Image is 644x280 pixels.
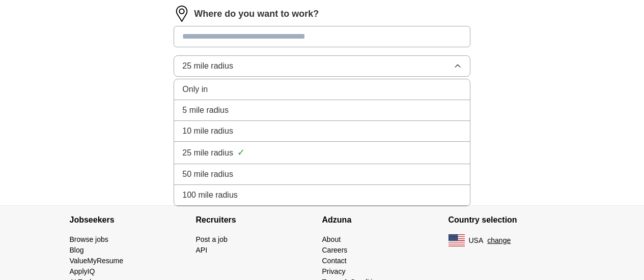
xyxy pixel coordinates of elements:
[182,83,208,96] span: Only in
[182,147,233,159] span: 25 mile radius
[322,267,346,275] a: Privacy
[70,246,84,254] a: Blog
[182,60,233,72] span: 25 mile radius
[182,104,229,116] span: 5 mile radius
[469,235,484,246] span: USA
[182,125,233,137] span: 10 mile radius
[196,246,208,254] a: API
[70,235,108,243] a: Browse jobs
[194,7,319,21] label: Where do you want to work?
[322,235,341,243] a: About
[237,146,245,160] span: ✓
[70,257,124,265] a: ValueMyResume
[70,267,95,275] a: ApplyIQ
[196,235,228,243] a: Post a job
[487,235,511,246] button: change
[182,168,233,180] span: 50 mile radius
[449,234,465,246] img: US flag
[322,257,347,265] a: Contact
[174,6,190,22] img: location.png
[322,246,348,254] a: Careers
[449,206,575,234] h4: Country selection
[182,189,238,201] span: 100 mile radius
[174,55,470,77] button: 25 mile radius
